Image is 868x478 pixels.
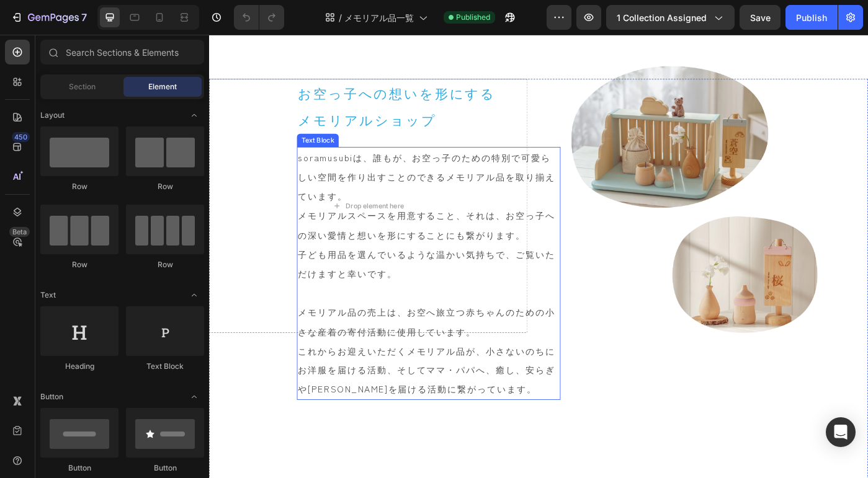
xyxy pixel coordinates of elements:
div: Beta [9,227,30,237]
div: Open Intercom Messenger [826,417,856,447]
div: Publish [796,11,827,24]
div: Text Block [126,361,204,372]
span: Element [148,81,177,92]
div: 450 [12,132,30,142]
button: Publish [785,5,838,30]
div: Undo/Redo [234,5,284,30]
button: 7 [5,5,92,30]
span: メモリアルショップ [101,84,257,106]
span: 1 collection assigned [617,11,707,24]
button: Save [740,5,781,30]
span: Toggle open [184,105,204,125]
div: Row [126,181,204,192]
div: Row [126,259,204,270]
span: Published [456,12,490,23]
div: Button [40,463,119,474]
div: Text Block [102,113,144,125]
span: Button [40,391,63,402]
div: Heading [40,361,119,372]
button: 1 collection assigned [606,5,735,30]
div: Row [40,259,119,270]
iframe: Design area [209,35,868,478]
div: Row [40,181,119,192]
span: お空っ子への想いを形にする [101,55,324,76]
span: Section [69,81,96,92]
p: soramusubiは、誰もが、お空っ子のための特別で可愛らしい空間を作り出すことのできるメモリアル品を取り揃えています。 メモリアルスペースを用意すること、それは、お空っ子への深い愛情と想いを... [101,128,396,412]
p: 7 [81,10,87,25]
div: Button [126,463,204,474]
span: Save [750,12,771,23]
input: Search Sections & Elements [40,40,204,64]
span: Layout [40,110,65,121]
span: / [339,11,342,24]
img: gempages_464591402135717053-b9dfdbbc-cade-48b4-83c4-f4ba9644555b.png [409,35,745,337]
span: Toggle open [184,285,204,305]
span: Text [40,290,56,301]
span: Toggle open [184,387,204,407]
span: メモリアル品一覧 [344,11,414,24]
